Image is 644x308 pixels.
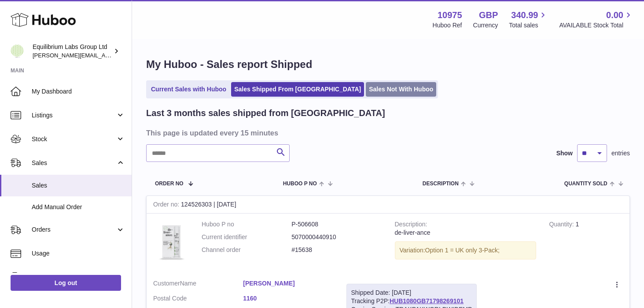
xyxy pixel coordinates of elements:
span: Orders [32,225,116,234]
dt: Channel order [202,246,291,254]
a: 0.00 AVAILABLE Stock Total [559,9,633,30]
span: Order No [155,181,184,187]
span: Stock [32,135,116,143]
strong: Quantity [549,221,576,230]
label: Show [556,149,573,158]
img: h.woodrow@theliverclinic.com [11,45,24,58]
dd: 5070000440910 [291,233,381,241]
a: 1160 [243,294,333,303]
span: Sales [32,159,116,167]
a: 340.99 Total sales [509,9,548,30]
span: 0.00 [606,9,623,21]
dd: #15638 [291,246,381,254]
a: Sales Shipped From [GEOGRAPHIC_DATA] [231,82,364,97]
strong: Description [395,221,427,230]
dt: Current identifier [202,233,291,241]
span: Huboo P no [283,181,317,187]
strong: 10975 [438,9,462,21]
span: Usage [32,249,125,258]
a: Sales Not With Huboo [366,82,436,97]
dt: Postal Code [153,294,243,305]
div: Variation: [395,241,536,259]
span: Listings [32,111,116,120]
span: entries [611,149,630,158]
dd: P-506608 [291,220,381,229]
span: 340.99 [511,9,538,21]
a: Log out [11,275,121,291]
span: Option 1 = UK only 3-Pack; [425,247,500,254]
h1: My Huboo - Sales report Shipped [146,57,630,71]
span: AVAILABLE Stock Total [559,21,633,30]
span: Description [423,181,459,187]
span: Sales [32,181,125,190]
strong: Order no [153,201,181,210]
span: Customer [153,280,180,287]
div: Huboo Ref [433,21,462,30]
span: Total sales [509,21,548,30]
a: Current Sales with Huboo [148,82,229,97]
div: Equilibrium Labs Group Ltd [33,43,112,60]
dt: Name [153,279,243,290]
div: de-liver-ance [395,229,536,237]
img: 3PackDeliverance_Front.jpg [153,220,188,264]
strong: GBP [479,9,498,21]
span: My Dashboard [32,87,125,96]
h3: This page is updated every 15 minutes [146,128,628,138]
div: Shipped Date: [DATE] [351,289,472,297]
span: Quantity Sold [564,181,607,187]
td: 1 [543,214,629,273]
span: Add Manual Order [32,203,125,211]
dt: Huboo P no [202,220,291,229]
div: Currency [473,21,498,30]
span: [PERSON_NAME][EMAIL_ADDRESS][DOMAIN_NAME] [33,52,177,59]
div: 124526303 | [DATE] [147,196,629,214]
h2: Last 3 months sales shipped from [GEOGRAPHIC_DATA] [146,107,385,119]
a: [PERSON_NAME] [243,279,333,288]
a: HUB1080GB71798269101 [390,297,464,304]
